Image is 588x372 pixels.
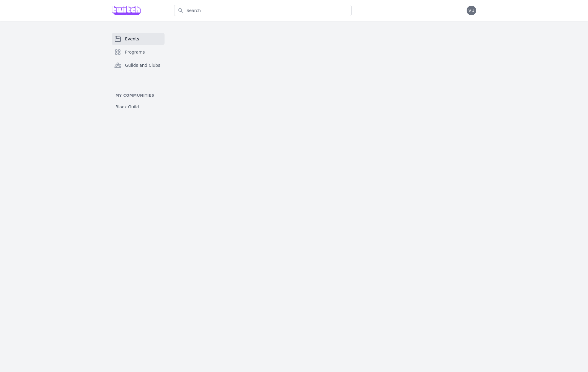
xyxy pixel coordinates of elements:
nav: Sidebar [112,33,165,112]
span: Events [125,36,139,42]
a: Events [112,33,165,45]
img: Grove [112,6,141,15]
a: Guilds and Clubs [112,59,165,71]
p: My communities [112,93,165,98]
span: Guilds and Clubs [125,62,160,68]
button: VU [467,6,476,15]
span: VU [468,8,474,13]
input: Search [174,5,352,16]
a: Black Guild [112,101,165,112]
span: Programs [125,49,145,55]
a: Programs [112,46,165,58]
span: Black Guild [115,104,139,110]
